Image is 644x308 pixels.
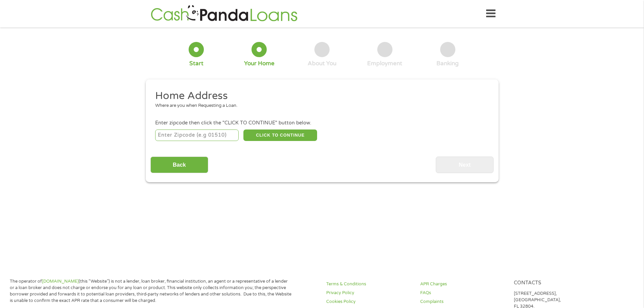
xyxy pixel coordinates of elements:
a: Privacy Policy [326,290,412,296]
div: Your Home [244,60,275,67]
h4: Contacts [514,280,600,286]
a: APR Charges [420,281,506,287]
div: Where are you when Requesting a Loan. [155,102,484,109]
input: Next [436,157,494,173]
input: Enter Zipcode (e.g 01510) [155,129,239,141]
a: Cookies Policy [326,299,412,305]
img: GetLoanNow Logo [149,4,300,23]
a: Complaints [420,299,506,305]
p: The operator of (this “Website”) is not a lender, loan broker, financial institution, an agent or... [10,278,292,304]
a: FAQs [420,290,506,296]
button: CLICK TO CONTINUE [243,129,317,141]
div: Start [189,60,204,67]
h2: Home Address [155,89,484,103]
div: About You [308,60,336,67]
div: Enter zipcode then click the "CLICK TO CONTINUE" button below. [155,119,488,127]
a: Terms & Conditions [326,281,412,287]
div: Banking [436,60,459,67]
input: Back [150,157,208,173]
a: [DOMAIN_NAME] [42,279,79,284]
div: Employment [367,60,402,67]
